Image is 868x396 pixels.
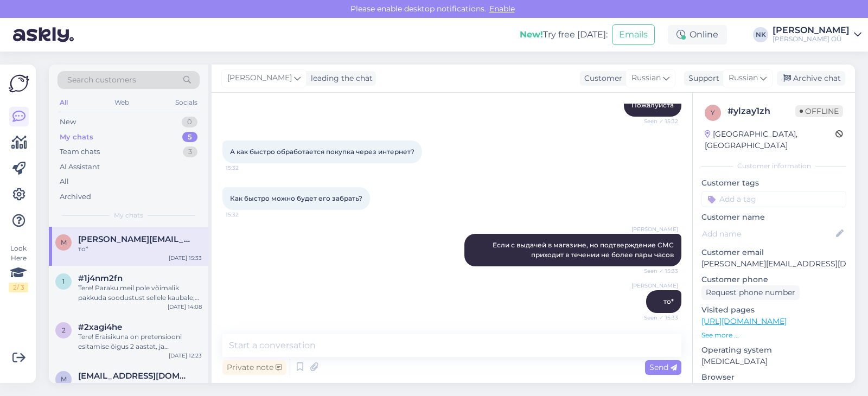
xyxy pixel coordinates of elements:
span: 15:32 [226,210,266,219]
div: AI Assistant [60,162,100,173]
div: Look Here [9,244,28,292]
div: [DATE] 15:33 [169,254,202,262]
div: Customer information [701,161,846,171]
span: Russian [631,72,661,84]
span: m [61,238,67,246]
div: Socials [173,95,200,110]
div: # ylzay1zh [727,105,795,118]
span: m [61,375,67,383]
div: 3 [183,146,197,157]
div: [PERSON_NAME] [773,26,850,35]
span: Пожалуйста [631,101,674,109]
div: 5 [182,132,197,143]
span: My chats [114,210,143,220]
button: Emails [612,24,655,45]
div: NK [753,27,768,42]
span: 15:32 [226,164,266,172]
p: Customer phone [701,274,846,285]
span: #1j4nm2fn [78,273,123,283]
div: Private note [222,360,286,375]
div: Request phone number [701,285,800,300]
p: Customer email [701,247,846,258]
span: 2 [62,326,66,334]
span: Russian [729,72,758,84]
span: [PERSON_NAME] [631,282,678,290]
div: Tere! Paraku meil pole võimalik pakkuda soodustust sellele kaubale, tuleb arvestada et teistes ka... [78,283,202,303]
a: [URL][DOMAIN_NAME] [701,316,787,326]
a: [PERSON_NAME][PERSON_NAME] OÜ [773,26,861,43]
input: Add a tag [701,191,846,207]
div: All [58,95,70,110]
div: All [60,176,69,187]
span: Enable [486,4,518,14]
div: [GEOGRAPHIC_DATA], [GEOGRAPHIC_DATA] [705,129,835,151]
div: Online [668,25,727,44]
div: 2 / 3 [9,283,28,292]
div: Team chats [60,146,100,157]
div: Archived [60,191,91,202]
div: Tere! Eraisikuna on pretensiooni esitamise õigus 2 aastat, ja ettevõttena 3 kuud [78,332,202,352]
div: [PERSON_NAME] OÜ [773,35,850,43]
div: Customer [580,73,622,84]
span: 1 [62,277,65,285]
div: 0 [182,117,197,127]
div: New [60,117,76,127]
div: My chats [60,132,93,143]
span: Seen ✓ 15:33 [637,267,678,275]
div: Web [112,95,131,110]
div: [DATE] 14:08 [168,303,202,311]
span: Send [649,362,677,372]
span: [PERSON_NAME] [227,72,292,84]
span: y [711,108,715,117]
p: Customer name [701,212,846,223]
div: Try free [DATE]: [520,28,608,41]
span: Seen ✓ 15:32 [637,117,678,125]
span: mr.averyanov@inbox.ru [78,234,191,244]
div: Palun [78,381,202,391]
p: Customer tags [701,177,846,189]
div: Support [684,73,719,84]
span: А как быстро обработается покупка через интернет? [230,148,414,156]
p: Operating system [701,344,846,356]
img: Askly Logo [9,73,29,94]
p: See more ... [701,330,846,340]
p: [PERSON_NAME][EMAIL_ADDRESS][DOMAIN_NAME] [701,258,846,270]
div: [DATE] 12:23 [169,352,202,360]
span: Seen ✓ 15:33 [637,314,678,322]
span: Если с выдачей в магазине, но подтверждение СМС приходит в течении не более пары часов [493,241,675,259]
span: Search customers [67,74,136,86]
div: Archive chat [777,71,845,86]
div: leading the chat [307,73,373,84]
input: Add name [702,228,834,240]
span: [PERSON_NAME] [631,225,678,233]
p: Visited pages [701,304,846,316]
span: Как быстро можно будет его забрать? [230,194,362,202]
p: Browser [701,372,846,383]
b: New! [520,29,543,40]
span: #2xagi4he [78,322,122,332]
span: Offline [795,105,843,117]
span: maikki.lemetti@gmail.com [78,371,191,381]
p: [MEDICAL_DATA] [701,356,846,367]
